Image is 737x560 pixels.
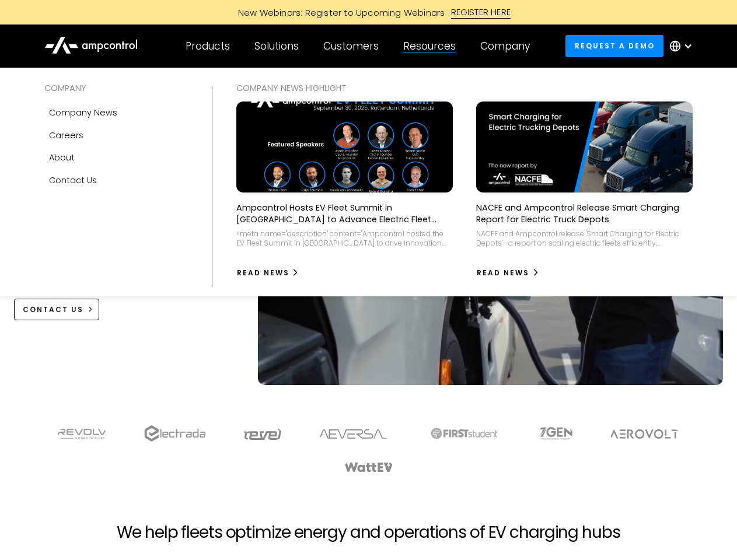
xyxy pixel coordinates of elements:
[49,129,83,142] div: Careers
[323,40,379,52] div: Customers
[44,101,189,124] a: Company news
[44,82,189,94] div: COMPANY
[254,40,299,52] div: Solutions
[477,268,529,278] div: Read News
[49,106,117,119] div: Company news
[451,6,511,19] div: REGISTER HERE
[186,40,230,52] div: Products
[226,6,451,19] div: New Webinars: Register to Upcoming Webinars
[49,174,97,187] div: Contact Us
[476,264,540,282] a: Read News
[236,229,453,247] div: <meta name="description" content="Ampcontrol hosted the EV Fleet Summit in [GEOGRAPHIC_DATA] to d...
[44,124,189,146] a: Careers
[44,169,189,191] a: Contact Us
[344,463,393,472] img: WattEV logo
[480,40,530,52] div: Company
[117,523,620,542] h2: We help fleets optimize energy and operations of EV charging hubs
[476,202,693,225] p: NACFE and Ampcontrol Release Smart Charging Report for Electric Truck Depots
[610,429,679,439] img: Aerovolt Logo
[403,40,456,52] div: Resources
[237,268,289,278] div: Read News
[144,425,205,442] img: electrada logo
[565,35,663,57] a: Request a demo
[476,229,693,247] div: NACFE and Ampcontrol release 'Smart Charging for Electric Depots'—a report on scaling electric fl...
[236,202,453,225] p: Ampcontrol Hosts EV Fleet Summit in [GEOGRAPHIC_DATA] to Advance Electric Fleet Management in [GE...
[49,151,75,164] div: About
[106,6,631,19] a: New Webinars: Register to Upcoming WebinarsREGISTER HERE
[14,299,100,320] a: CONTACT US
[23,304,83,315] div: CONTACT US
[236,82,693,94] div: COMPANY NEWS Highlight
[236,264,300,282] a: Read News
[44,146,189,169] a: About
